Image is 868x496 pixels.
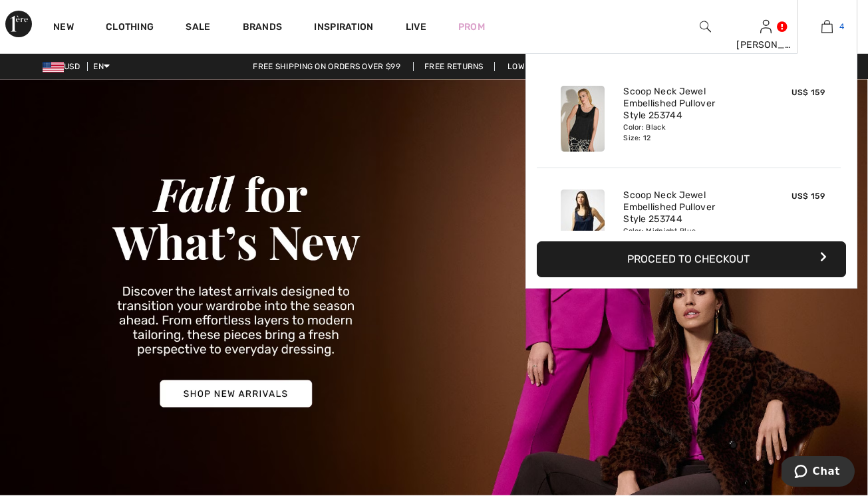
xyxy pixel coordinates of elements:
[458,20,485,34] a: Prom
[821,19,833,35] img: My Bag
[497,62,626,71] a: Lowest Price Guarantee
[53,21,74,35] a: New
[797,19,857,35] a: 4
[561,86,605,152] img: Scoop Neck Jewel Embellished Pullover Style 253744
[623,189,754,226] a: Scoop Neck Jewel Embellished Pullover Style 253744
[5,11,32,37] img: 1ère Avenue
[186,21,210,35] a: Sale
[792,88,825,97] span: US$ 159
[314,21,373,35] span: Inspiration
[561,189,605,255] img: Scoop Neck Jewel Embellished Pullover Style 253744
[700,19,711,35] img: search the website
[43,62,64,72] img: US Dollar
[623,226,754,247] div: Color: Midnight Blue Size: 12
[243,21,283,35] a: Brands
[760,19,772,35] img: My Info
[43,62,85,71] span: USD
[839,21,844,33] span: 4
[623,86,754,122] a: Scoop Neck Jewel Embellished Pullover Style 253744
[736,38,796,52] div: [PERSON_NAME]
[537,241,846,277] button: Proceed to Checkout
[760,20,772,33] a: Sign In
[106,21,154,35] a: Clothing
[406,20,426,34] a: Live
[413,62,495,71] a: Free Returns
[242,62,411,71] a: Free shipping on orders over $99
[93,62,110,71] span: EN
[792,191,825,201] span: US$ 159
[623,122,754,144] div: Color: Black Size: 12
[782,456,855,489] iframe: Opens a widget where you can chat to one of our agents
